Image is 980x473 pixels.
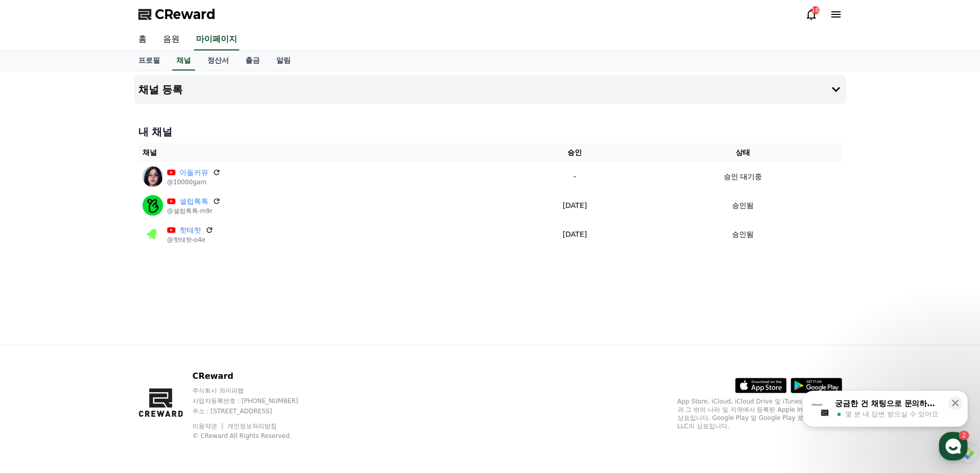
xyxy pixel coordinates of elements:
[142,224,163,244] img: 핫태핫
[138,6,216,23] a: CReward
[724,171,762,182] p: 승인 대기중
[510,200,640,211] p: [DATE]
[180,167,208,178] a: 아돌커뮤
[167,236,213,244] p: @핫태핫-o4e
[192,387,318,395] p: 주식회사 와이피랩
[510,229,640,240] p: [DATE]
[192,407,318,415] p: 주소 : [STREET_ADDRESS]
[167,207,221,215] p: @셀럽톡톡-m9r
[167,178,221,186] p: @10000gam
[142,195,163,216] img: 셀럽톡톡
[227,423,277,430] a: 개인정보처리방침
[268,51,299,71] a: 알림
[678,397,842,430] p: App Store, iCloud, iCloud Drive 및 iTunes Store는 미국과 그 밖의 나라 및 지역에서 등록된 Apple Inc.의 서비스 상표입니다. Goo...
[194,29,239,50] a: 마이페이지
[192,370,318,382] p: CReward
[732,229,754,240] p: 승인됨
[155,6,216,23] span: CReward
[180,225,201,236] a: 핫태핫
[138,143,506,162] th: 채널
[805,8,817,21] a: 18
[134,75,846,104] button: 채널 등록
[192,397,318,405] p: 사업자등록번호 : [PHONE_NUMBER]
[506,143,644,162] th: 승인
[130,29,155,50] a: 홈
[130,51,168,71] a: 프로필
[172,51,195,71] a: 채널
[732,200,754,211] p: 승인됨
[811,6,819,14] div: 18
[138,84,183,95] h4: 채널 등록
[510,171,640,182] p: -
[237,51,268,71] a: 출금
[192,423,225,430] a: 이용약관
[155,29,188,50] a: 음원
[138,125,842,139] h4: 내 채널
[644,143,842,162] th: 상태
[142,166,163,187] img: 아돌커뮤
[199,51,237,71] a: 정산서
[192,432,318,440] p: © CReward All Rights Reserved.
[180,196,208,207] a: 셀럽톡톡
